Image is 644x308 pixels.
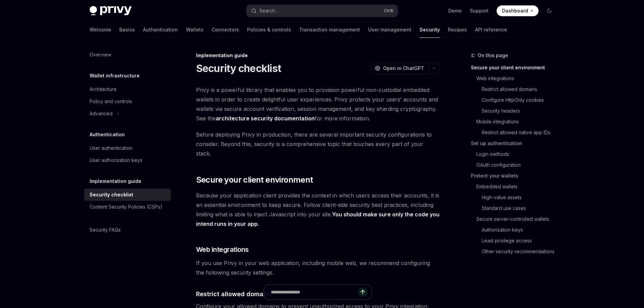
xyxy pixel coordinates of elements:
a: Mobile integrations [476,116,560,127]
div: Search... [259,7,278,15]
a: architecture security documentation [216,115,315,122]
a: Embedded wallets [476,181,560,192]
a: Authorization keys [482,224,560,235]
a: OAuth configuration [476,160,560,170]
a: Security FAQs [84,224,171,236]
img: dark logo [90,6,132,16]
a: Secure server-controlled wallets [476,214,560,224]
a: API reference [475,22,507,38]
div: Architecture [90,85,117,93]
div: User authentication [90,144,133,152]
a: Security [420,22,440,38]
a: Wallets [186,22,204,38]
div: Overview [90,51,111,59]
a: Policy and controls [84,95,171,108]
h5: Authentication [90,131,125,139]
span: Open in ChatGPT [383,65,424,72]
h1: Security checklist [196,62,281,74]
a: Security headers [482,105,560,116]
a: User management [368,22,411,38]
a: Least privilege access [482,235,560,246]
div: Advanced [90,110,113,118]
button: Send message [358,287,367,297]
a: High-value assets [482,192,560,203]
span: Web integrations [196,245,249,254]
a: Content Security Policies (CSPs) [84,201,171,213]
a: Authentication [143,22,178,38]
div: Security checklist [90,191,133,199]
span: Privy is a powerful library that enables you to provision powerful non-custodial embedded wallets... [196,85,440,123]
button: Search...CtrlK [246,5,398,17]
div: Content Security Policies (CSPs) [90,203,162,211]
div: User authorization keys [90,156,142,164]
a: Connectors [212,22,239,38]
span: Ctrl K [384,8,394,14]
div: Policy and controls [90,97,132,105]
a: Restrict allowed native app IDs [482,127,560,138]
a: Security checklist [84,189,171,201]
a: Recipes [448,22,467,38]
a: Welcome [90,22,111,38]
a: Policies & controls [247,22,291,38]
a: Configure HttpOnly cookies [482,95,560,105]
button: Toggle dark mode [544,5,555,16]
a: Support [470,7,488,14]
a: Dashboard [497,5,539,16]
a: Transaction management [299,22,360,38]
a: User authorization keys [84,154,171,166]
span: Because your application client provides the context in which users access their accounts, it is ... [196,191,440,229]
span: Dashboard [502,7,528,14]
a: Set up authentication [471,138,560,149]
a: Login methods [476,149,560,160]
a: Web integrations [476,73,560,84]
a: Architecture [84,83,171,95]
a: Overview [84,49,171,61]
div: Implementation guide [196,52,440,59]
span: On this page [478,51,508,60]
a: User authentication [84,142,171,154]
a: Protect your wallets [471,170,560,181]
a: Demo [448,7,462,14]
a: Basics [119,22,135,38]
button: Open in ChatGPT [371,63,428,74]
h5: Wallet infrastructure [90,72,140,80]
h5: Implementation guide [90,177,141,185]
a: Standard use cases [482,203,560,214]
a: Secure your client environment [471,62,560,73]
a: Other security recommendations [482,246,560,257]
span: Before deploying Privy in production, there are several important security configurations to cons... [196,130,440,158]
span: Secure your client environment [196,174,313,185]
a: Restrict allowed domains [482,84,560,95]
div: Security FAQs [90,226,121,234]
span: If you use Privy in your web application, including mobile web, we recommend configuring the foll... [196,258,440,277]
